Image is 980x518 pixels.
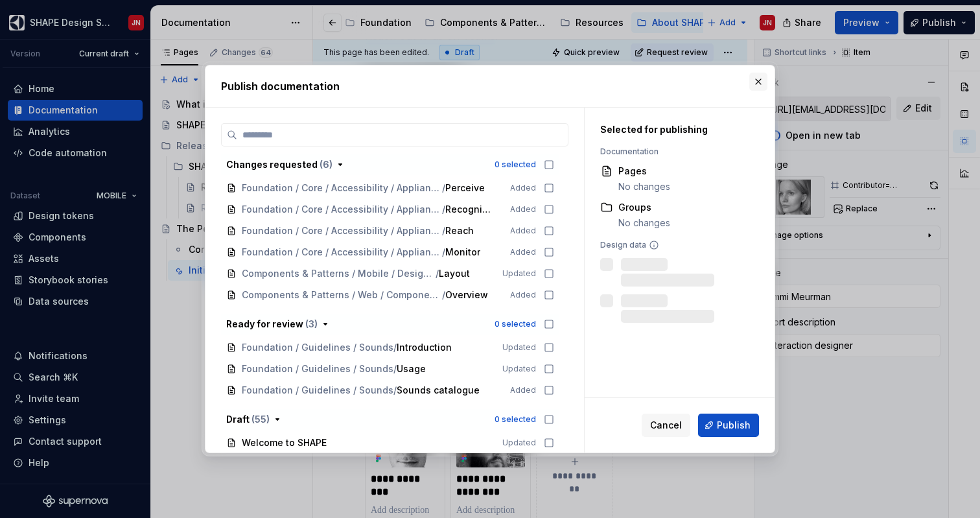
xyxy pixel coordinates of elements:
[510,247,536,257] span: Added
[393,384,397,397] span: /
[717,419,751,432] span: Publish
[618,165,670,178] div: Pages
[442,182,445,194] span: /
[502,342,536,353] span: Updated
[305,318,318,329] span: ( 3 )
[600,147,752,157] div: Documentation
[436,267,439,280] span: /
[442,288,445,301] span: /
[445,246,480,259] span: Monitor
[445,288,488,301] span: Overview
[242,203,442,216] span: Foundation / Core / Accessibility / Appliance Accessibility
[397,341,452,354] span: Introduction
[510,385,536,395] span: Added
[495,159,536,170] div: 0 selected
[698,414,759,437] button: Publish
[251,414,270,425] span: ( 55 )
[618,217,670,230] div: No changes
[242,288,442,301] span: Components & Patterns / Web / Components / Calendar / CalendarMenu
[221,78,759,94] h2: Publish documentation
[221,409,559,430] button: Draft (55)0 selected
[242,362,393,375] span: Foundation / Guidelines / Sounds
[445,224,474,237] span: Reach
[618,201,670,214] div: Groups
[510,204,536,215] span: Added
[495,319,536,329] div: 0 selected
[393,341,397,354] span: /
[445,182,485,194] span: Perceive
[510,290,536,300] span: Added
[502,364,536,374] span: Updated
[242,341,393,354] span: Foundation / Guidelines / Sounds
[320,159,332,170] span: ( 6 )
[600,123,752,136] div: Selected for publishing
[502,438,536,448] span: Updated
[226,158,332,171] div: Changes requested
[221,314,559,335] button: Ready for review (3)0 selected
[510,183,536,193] span: Added
[650,419,682,432] span: Cancel
[445,203,492,216] span: Recognize
[242,182,442,194] span: Foundation / Core / Accessibility / Appliance Accessibility
[642,414,690,437] button: Cancel
[618,180,670,193] div: No changes
[397,384,480,397] span: Sounds catalogue
[242,224,442,237] span: Foundation / Core / Accessibility / Appliance Accessibility
[600,240,752,250] div: Design data
[442,246,445,259] span: /
[242,436,327,449] span: Welcome to SHAPE
[510,226,536,236] span: Added
[502,268,536,279] span: Updated
[439,267,470,280] span: Layout
[221,154,559,175] button: Changes requested (6)0 selected
[397,362,426,375] span: Usage
[442,224,445,237] span: /
[226,413,270,426] div: Draft
[242,384,393,397] span: Foundation / Guidelines / Sounds
[242,246,442,259] span: Foundation / Core / Accessibility / Appliance Accessibility
[242,267,436,280] span: Components & Patterns / Mobile / Design Patterns
[226,318,318,331] div: Ready for review
[442,203,445,216] span: /
[393,362,397,375] span: /
[495,414,536,425] div: 0 selected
